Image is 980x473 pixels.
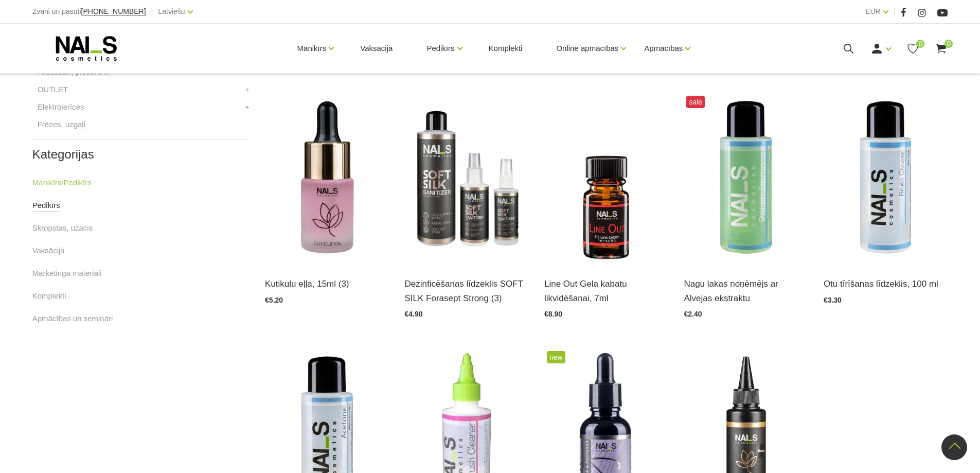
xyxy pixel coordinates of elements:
[265,296,283,304] span: €5.20
[38,118,85,131] a: Frēzes, uzgaļi
[556,28,618,69] a: Online apmācības
[32,199,60,212] a: Pedikīrs
[38,101,84,113] a: Elektroierīces
[824,277,948,291] a: Otu tīrīšanas līdzeklis, 100 ml
[544,277,668,305] a: Line Out Gela kabatu likvidēšanai, 7ml
[158,5,185,17] a: Latviešu
[544,93,668,264] img: Universāls līdzeklis “kabatu pēdu” likvidēšanai. Iekļūst zem paceltā gela vai akrila un rada tā c...
[32,312,113,325] a: Apmācības un semināri
[686,96,705,108] span: sale
[245,101,250,113] a: +
[32,244,65,257] a: Vaksācija
[32,177,92,189] a: Manikīrs/Pedikīrs
[151,5,153,18] span: |
[32,267,102,279] a: Mārketinga materiāli
[32,222,93,234] a: Skropstas, uzacis
[865,5,881,17] a: EUR
[32,5,146,18] div: Zvani un pasūti
[426,28,454,69] a: Pedikīrs
[945,40,953,48] span: 0
[547,351,565,363] span: new
[245,83,250,96] a: +
[894,5,896,18] span: |
[480,24,531,73] a: Komplekti
[405,93,529,264] img: SOFT SILK SANITIZER FORASEPT STRONG Paredzēts profesionālai lietošanai: roku un virsmu dezinfekci...
[906,42,919,55] a: 0
[684,93,808,264] img: Saudzīgs un efektīvs nagu lakas noņēmējs bez acetona.Tilpums:100 ml., 500 ml...
[824,93,948,264] img: Īpaši saudzīgs līdzeklis otu tīrīšanai, kas ātri atbrīvo otas no akrila krāsām, gēla un gēllakāmT...
[935,42,948,55] a: 0
[81,8,146,15] a: [PHONE_NUMBER]
[32,148,250,161] h2: Kategorijas
[352,24,401,73] a: Vaksācija
[824,296,842,304] span: €3.30
[265,93,389,264] img: Mitrinoša, mīkstinoša un aromātiska kutikulas eļļa. Bagāta ar nepieciešamo omega-3, 6 un 9, kā ar...
[405,310,423,318] span: €4.90
[916,40,924,48] span: 0
[644,28,683,69] a: Apmācības
[32,290,66,302] a: Komplekti
[81,7,146,15] span: [PHONE_NUMBER]
[38,83,68,96] a: OUTLET
[405,277,529,305] a: Dezinficēšanas līdzeklis SOFT SILK Forasept Strong (3)
[684,310,702,318] span: €2.40
[297,28,327,69] a: Manikīrs
[544,310,562,318] span: €8.90
[265,277,389,291] a: Kutikulu eļļa, 15ml (3)
[684,277,808,305] a: Nagu lakas noņēmējs ar Alvejas ekstraktu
